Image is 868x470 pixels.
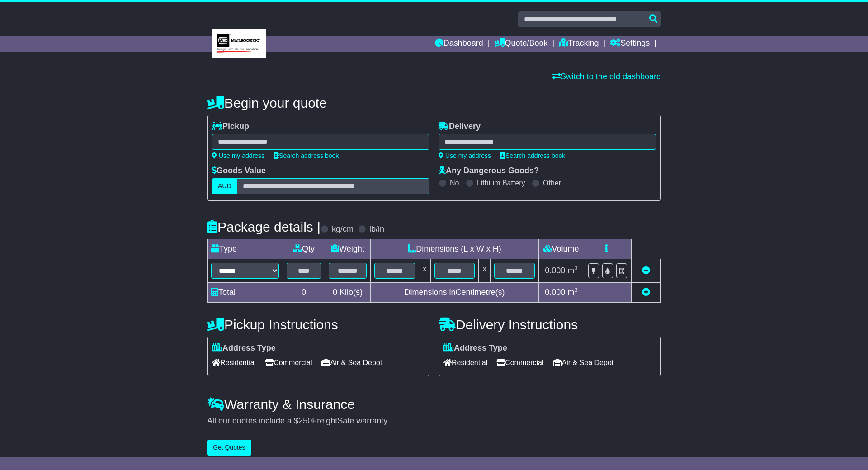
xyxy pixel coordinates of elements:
span: Air & Sea Depot [321,356,382,370]
a: Switch to the old dashboard [552,72,661,81]
label: lb/in [369,224,384,234]
span: Commercial [496,356,543,370]
a: Tracking [559,36,599,52]
span: m [567,288,578,297]
td: Type [208,239,283,259]
span: Residential [443,356,487,370]
h4: Delivery Instructions [439,317,661,332]
label: kg/cm [332,224,354,234]
div: All our quotes include a $ FreightSafe warranty. [207,416,661,426]
span: 0.000 [545,288,565,297]
h4: Pickup Instructions [207,317,429,332]
label: Address Type [212,343,276,353]
span: Residential [212,356,256,370]
sup: 3 [574,286,578,293]
a: Add new item [642,288,650,297]
a: Use my address [212,152,264,159]
label: Goods Value [212,166,266,176]
h4: Package details | [207,219,321,234]
td: Total [208,283,283,303]
a: Search address book [274,152,339,159]
td: x [479,259,491,283]
sup: 3 [574,265,578,271]
label: No [450,179,459,187]
a: Quote/Book [494,36,547,52]
label: Lithium Battery [477,179,525,187]
label: Delivery [439,122,481,132]
label: Address Type [443,343,507,353]
label: Any Dangerous Goods? [439,166,539,176]
img: MBE Brisbane CBD [212,29,266,58]
label: Pickup [212,122,249,132]
td: x [419,259,430,283]
label: Other [543,179,561,187]
span: Commercial [265,356,312,370]
td: Dimensions (L x W x H) [370,239,538,259]
button: Get Quotes [207,440,251,456]
label: AUD [212,178,237,194]
td: Qty [283,239,325,259]
span: m [567,266,578,275]
h4: Warranty & Insurance [207,397,661,412]
a: Settings [610,36,650,52]
span: 250 [298,416,312,425]
span: Air & Sea Depot [553,356,614,370]
td: Kilo(s) [325,283,371,303]
span: 0 [333,288,337,297]
a: Search address book [500,152,565,159]
td: Volume [538,239,584,259]
a: Use my address [439,152,491,159]
h4: Begin your quote [207,95,661,110]
td: 0 [283,283,325,303]
td: Weight [325,239,371,259]
td: Dimensions in Centimetre(s) [370,283,538,303]
span: 0.000 [545,266,565,275]
a: Remove this item [642,266,650,275]
a: Dashboard [435,36,483,52]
